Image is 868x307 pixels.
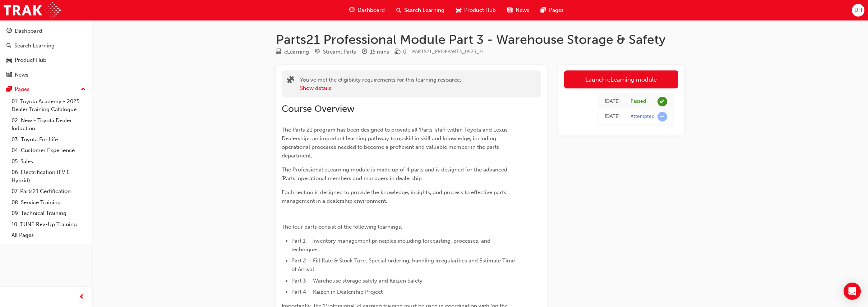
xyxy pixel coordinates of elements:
span: Part 3 – Warehouse storage safety and Kaizen Safety [291,278,423,284]
a: Launch eLearning module [564,70,678,88]
a: 07. Parts21 Certification [9,186,89,197]
a: All Pages [9,230,89,241]
span: News [516,6,529,14]
a: pages-iconPages [535,3,569,18]
span: pages-icon [6,86,12,93]
div: Stream [315,47,356,56]
div: Attempted [631,113,655,120]
span: search-icon [6,43,11,49]
a: 08. Service Training [9,197,89,208]
a: car-iconProduct Hub [450,3,502,18]
a: Product Hub [3,54,89,67]
a: search-iconSearch Learning [391,3,450,18]
span: Each section is designed to provide the knowledge, insights, and process to effective parts manag... [282,189,508,204]
div: Fri Aug 22 2025 15:17:32 GMT+0800 (Australian Western Standard Time) [605,113,620,121]
button: Pages [3,83,89,96]
span: puzzle-icon [287,77,294,85]
span: Course Overview [282,103,355,114]
a: 03. Toyota For Life [9,134,89,145]
button: DH [852,4,864,17]
span: up-icon [81,85,86,94]
div: 15 mins [370,48,389,56]
span: The Parts 21 program has been designed to provide all 'Parts' staff within Toyota and Lexus Deale... [282,127,509,159]
a: News [3,68,89,82]
span: The four parts consist of the following learnings, [282,224,402,230]
div: 0 [403,48,406,56]
span: target-icon [315,49,320,55]
span: Part 4 – Kaizen in Dealership Project [291,289,383,295]
span: Part 1 – Inventory management principles including forecasting, processes, and techniques. [291,238,492,253]
span: news-icon [6,72,12,78]
span: guage-icon [6,28,12,35]
span: learningRecordVerb_ATTEMPT-icon [657,112,667,122]
div: Open Intercom Messenger [844,283,861,300]
span: learningResourceType_ELEARNING-icon [276,49,281,55]
h1: Parts21 Professional Module Part 3 - Warehouse Storage & Safety [276,32,684,47]
div: Pages [15,85,29,93]
span: Part 2 – Fill Rate & Stock Turn, Special ordering, handling irregularities and Estimate Time of A... [291,257,516,272]
img: Trak [4,2,61,18]
a: 10. TUNE Rev-Up Training [9,219,89,230]
div: Dashboard [15,27,42,35]
a: 06. Electrification (EV & Hybrid) [9,167,89,186]
div: Stream: Parts [323,48,356,56]
span: search-icon [396,6,401,15]
a: news-iconNews [502,3,535,18]
span: Product Hub [464,6,496,14]
div: Search Learning [14,42,55,50]
div: You've met the eligibility requirements for this learning resource. [300,76,461,92]
a: Dashboard [3,24,89,38]
a: 04. Customer Experience [9,145,89,156]
div: eLearning [284,48,309,56]
span: Pages [549,6,564,14]
span: car-icon [6,57,12,64]
div: Product Hub [15,56,46,64]
span: The Professional eLearning module is made up of 4 parts and is designed for the advanced ‘Parts’ ... [282,166,509,182]
div: Type [276,47,309,56]
span: Dashboard [357,6,385,14]
a: 09. Technical Training [9,208,89,219]
span: DH [854,6,862,14]
span: learningRecordVerb_PASS-icon [657,97,667,106]
button: Show details [300,84,331,92]
span: pages-icon [541,6,546,15]
span: prev-icon [79,293,84,302]
span: car-icon [456,6,461,15]
div: News [15,71,28,79]
span: clock-icon [362,49,367,55]
div: Mon Aug 25 2025 11:19:17 GMT+0800 (Australian Western Standard Time) [605,97,620,106]
div: Duration [362,47,389,56]
a: guage-iconDashboard [343,3,391,18]
button: DashboardSearch LearningProduct HubNews [3,23,89,83]
a: 01. Toyota Academy - 2025 Dealer Training Catalogue [9,96,89,115]
a: 05. Sales [9,156,89,167]
a: Search Learning [3,39,89,52]
span: Search Learning [404,6,444,14]
span: money-icon [395,49,400,55]
div: Passed [631,98,646,105]
span: guage-icon [349,6,355,15]
a: 02. New - Toyota Dealer Induction [9,115,89,134]
span: Learning resource code [412,49,485,55]
span: news-icon [507,6,513,15]
div: Price [395,47,406,56]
